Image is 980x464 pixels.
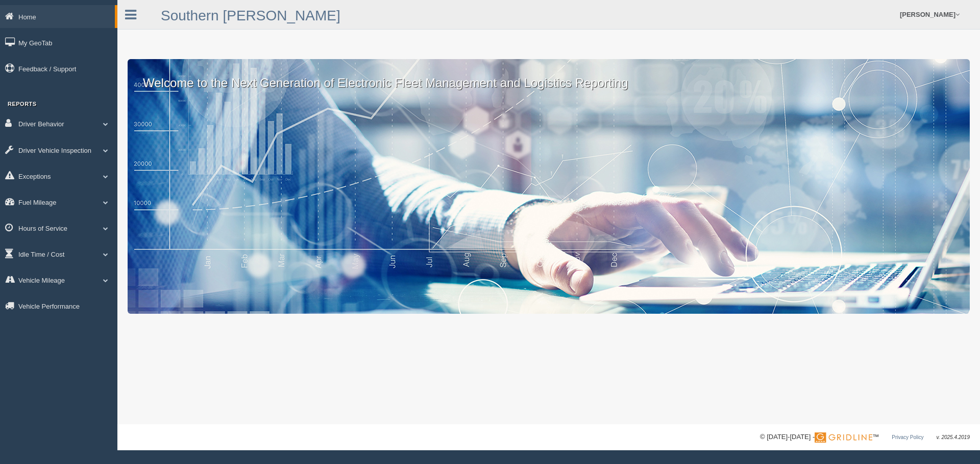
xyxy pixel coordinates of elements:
[815,432,872,443] img: Gridline
[161,8,340,23] a: Southern [PERSON_NAME]
[760,432,970,443] div: © [DATE]-[DATE] - ™
[937,434,970,440] span: v. 2025.4.2019
[128,59,970,92] p: Welcome to the Next Generation of Electronic Fleet Management and Logistics Reporting
[892,434,923,440] a: Privacy Policy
